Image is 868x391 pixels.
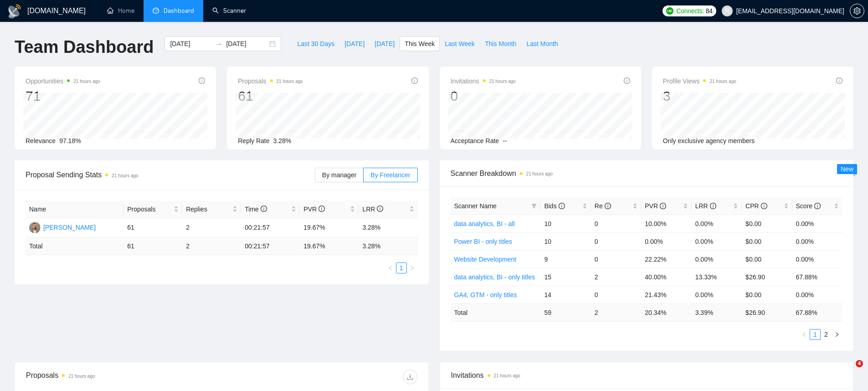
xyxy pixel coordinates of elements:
[850,4,864,18] button: setting
[591,286,641,304] td: 0
[153,7,159,14] span: dashboard
[540,232,591,250] td: 10
[663,137,755,144] span: Only exclusive agency members
[454,220,515,227] a: data analytics, BI - all
[407,262,418,273] button: right
[273,137,292,144] span: 3.28%
[359,237,417,255] td: 3.28 %
[238,87,303,105] div: 61
[26,169,315,180] span: Proposal Sending Stats
[836,77,842,84] span: info-circle
[792,215,842,232] td: 0.00%
[112,173,138,178] time: 21 hours ago
[832,329,842,340] button: right
[821,329,832,340] li: 2
[742,304,792,321] td: $ 26.90
[238,76,303,87] span: Proposals
[123,201,182,218] th: Proposals
[7,4,22,19] img: logo
[663,87,736,105] div: 3
[709,79,736,84] time: 21 hours ago
[344,39,365,49] span: [DATE]
[107,7,134,15] a: homeHome
[339,36,370,51] button: [DATE]
[303,206,325,213] span: PVR
[792,304,842,321] td: 67.88 %
[359,218,417,237] td: 3.28%
[454,202,497,210] span: Scanner Name
[792,286,842,304] td: 0.00%
[480,36,521,51] button: This Month
[591,268,641,286] td: 2
[454,256,517,263] a: Website Development
[540,286,591,304] td: 14
[692,232,742,250] td: 0.00%
[400,36,440,51] button: This Week
[837,360,859,382] iframe: Intercom live chat
[529,199,539,213] span: filter
[540,304,591,321] td: 59
[454,291,517,298] a: GA4, GTM - only titles
[821,329,831,340] a: 2
[26,76,100,87] span: Opportunities
[595,202,611,210] span: Re
[68,374,95,379] time: 21 hours ago
[624,77,630,84] span: info-circle
[540,215,591,232] td: 10
[29,222,41,233] img: SK
[710,203,716,209] span: info-circle
[26,201,123,218] th: Name
[494,373,520,378] time: 21 hours ago
[410,265,415,271] span: right
[591,250,641,268] td: 0
[641,215,691,232] td: 10.00%
[226,39,267,49] input: End date
[322,171,356,179] span: By manager
[292,36,339,51] button: Last 30 Days
[403,373,417,381] span: download
[123,237,182,255] td: 61
[403,370,417,384] button: download
[706,6,713,16] span: 84
[663,76,736,87] span: Profile Views
[540,268,591,286] td: 15
[300,218,359,237] td: 19.67%
[26,87,100,105] div: 71
[792,268,842,286] td: 67.88%
[454,273,535,281] a: data analytics, BI - only titles
[123,218,182,237] td: 61
[531,203,537,209] span: filter
[445,39,475,49] span: Last Week
[182,201,241,218] th: Replies
[692,268,742,286] td: 13.33%
[170,39,211,49] input: Start date
[451,168,843,179] span: Scanner Breakdown
[451,76,516,87] span: Invitations
[692,250,742,268] td: 0.00%
[377,206,383,212] span: info-circle
[676,6,704,16] span: Connects:
[799,329,810,340] li: Previous Page
[241,237,300,255] td: 00:21:57
[215,40,222,47] span: swap-right
[641,286,691,304] td: 21.43%
[451,370,842,381] span: Invitations
[692,304,742,321] td: 3.39 %
[605,203,611,209] span: info-circle
[841,165,853,173] span: New
[212,7,246,15] a: searchScanner
[810,329,820,340] a: 1
[451,304,541,321] td: Total
[801,332,807,337] span: left
[375,39,395,49] span: [DATE]
[405,39,435,49] span: This Week
[641,250,691,268] td: 22.22%
[485,39,516,49] span: This Month
[370,36,400,51] button: [DATE]
[591,232,641,250] td: 0
[245,206,267,213] span: Time
[724,8,730,14] span: user
[742,232,792,250] td: $0.00
[388,265,393,271] span: left
[850,7,864,15] span: setting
